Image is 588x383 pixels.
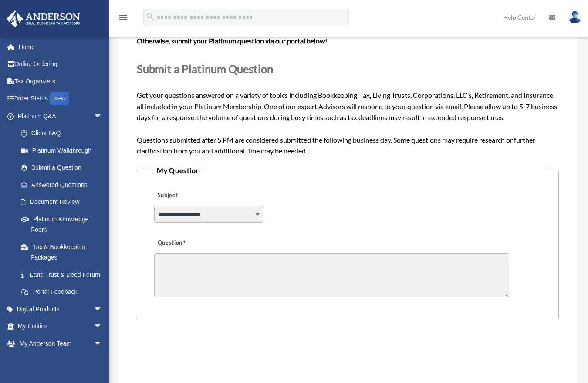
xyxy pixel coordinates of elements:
a: Document Review [12,193,115,211]
legend: My Question [153,164,541,177]
a: My Documentsarrow_drop_down [6,352,115,370]
label: Subject [154,190,237,202]
span: Submit a Platinum Question [137,62,273,75]
img: Anderson Advisors Platinum Portal [4,10,83,27]
a: Client FAQ [12,125,115,142]
iframe: reCAPTCHA [139,346,271,380]
span: Get your questions answered on a variety of topics including Bookkeeping, Tax, Living Trusts, Cor... [137,2,558,155]
span: arrow_drop_down [94,352,111,370]
a: Answered Questions [12,176,115,193]
span: arrow_drop_down [94,300,111,318]
i: search [145,12,155,21]
a: menu [118,15,128,23]
a: My Anderson Teamarrow_drop_down [6,335,115,352]
span: arrow_drop_down [94,318,111,336]
a: Order StatusNEW [6,90,115,108]
img: User Pic [568,11,581,23]
span: arrow_drop_down [94,107,111,125]
span: arrow_drop_down [94,335,111,353]
label: Question [154,237,222,250]
a: Online Ordering [6,56,115,73]
a: Platinum Walkthrough [12,142,115,159]
a: Digital Productsarrow_drop_down [6,300,115,318]
a: Tax Organizers [6,73,115,90]
a: Home [6,38,115,56]
a: Portal Feedback [12,283,115,301]
i: menu [118,12,128,23]
div: NEW [50,92,69,105]
a: Submit a Question [12,159,111,177]
a: Tax & Bookkeeping Packages [12,238,115,266]
a: Platinum Knowledge Room [12,210,115,238]
a: Land Trust & Deed Forum [12,266,115,283]
a: My Entitiesarrow_drop_down [6,318,115,335]
b: Otherwise, submit your Platinum question via our portal below! [137,37,327,45]
a: Platinum Q&Aarrow_drop_down [6,107,115,125]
